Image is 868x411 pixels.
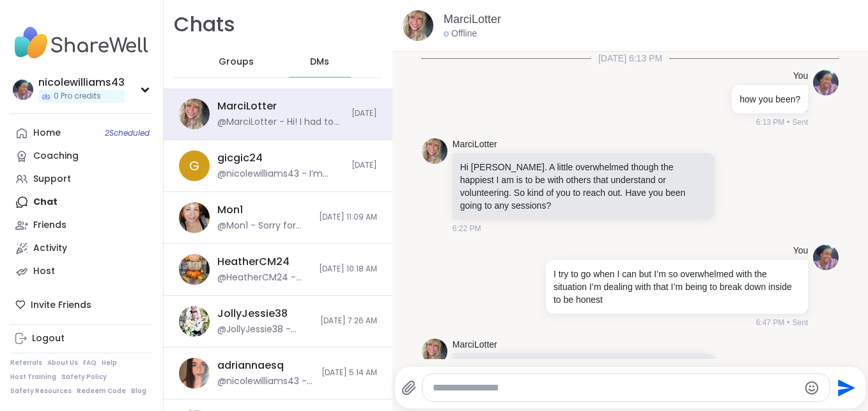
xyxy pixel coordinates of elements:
a: Referrals [10,359,42,367]
a: MarciLotter [453,138,497,151]
div: gicgic24 [217,151,263,165]
a: Friends [10,214,153,237]
img: nicolewilliams43 [13,79,33,100]
a: Blog [131,387,146,396]
a: Safety Resources [10,387,72,396]
iframe: Spotlight [140,152,150,162]
div: @MarciLotter - Hi! I had to change my session to 4. I’m at the DDs for another 2 hrs. (Ugh). I ho... [217,116,344,129]
div: Coaching [33,150,79,163]
span: Sent [793,317,809,328]
span: Groups [219,56,254,68]
span: DMs [310,56,329,68]
span: [DATE] [352,160,377,171]
span: • [787,117,789,128]
div: HeatherCM24 [217,255,290,269]
a: FAQ [83,359,97,367]
span: [DATE] 10:18 AM [319,264,377,275]
textarea: Type your message [433,382,798,394]
div: @Mon1 - Sorry for the delayed message, I don't check these very often. [217,220,311,232]
img: https://sharewell-space-live.sfo3.digitaloceanspaces.com/user-generated/e72d2dfd-06ae-43a5-b116-a... [179,254,210,285]
img: https://sharewell-space-live.sfo3.digitaloceanspaces.com/user-generated/3602621c-eaa5-4082-863a-9... [179,306,210,337]
div: adriannaesq [217,359,284,373]
span: g [189,156,199,175]
a: About Us [47,359,78,367]
div: nicolewilliams43 [38,76,125,90]
img: https://sharewell-space-live.sfo3.digitaloceanspaces.com/user-generated/9d8b9718-2513-46ce-8b05-0... [179,358,210,389]
img: https://sharewell-space-live.sfo3.digitaloceanspaces.com/user-generated/7a3b2c34-6725-4fc7-97ef-c... [179,99,210,129]
a: Safety Policy [61,373,107,382]
button: Send [830,373,859,402]
span: [DATE] 7:26 AM [320,316,377,326]
div: Support [33,173,71,186]
a: Help [102,359,117,367]
img: ShareWell Nav Logo [10,20,153,65]
div: Logout [32,332,65,345]
span: [DATE] 5:14 AM [322,367,377,378]
span: Sent [793,117,809,128]
div: Offline [444,28,477,40]
div: Mon1 [217,203,243,217]
div: @JollyJessie38 - These links should work [217,323,313,336]
div: JollyJessie38 [217,307,288,321]
a: Coaching [10,145,153,168]
div: @nicolewilliams43 - I did not go to any [DATE], spent the day with my son [217,375,314,388]
span: [DATE] 11:09 AM [319,212,377,223]
a: Activity [10,237,153,260]
span: 6:13 PM [756,117,785,128]
span: 6:22 PM [453,223,481,234]
a: MarciLotter [453,339,497,351]
img: https://sharewell-space-live.sfo3.digitaloceanspaces.com/user-generated/1ddea3a2-7194-4826-8ff1-e... [179,202,210,233]
div: Friends [33,219,66,232]
a: Home2Scheduled [10,122,153,145]
div: Home [33,127,61,140]
div: @nicolewilliams43 - I’m doing okay just struggling a little bit [217,168,344,181]
h4: You [793,245,809,257]
p: Hi [PERSON_NAME]. A little overwhelmed though the happiest I am is to be with others that underst... [460,161,707,212]
span: [DATE] [352,108,377,119]
p: I try to go when I can but I’m so overwhelmed with the situation I’m dealing with that I’m being ... [554,268,800,306]
a: MarciLotter [444,12,501,28]
span: [DATE] 6:13 PM [591,52,670,65]
span: 2 Scheduled [105,128,150,138]
div: @HeatherCM24 - [URL][DOMAIN_NAME] [217,271,311,284]
a: Logout [10,327,153,350]
button: Emoji picker [804,380,819,396]
img: https://sharewell-space-live.sfo3.digitaloceanspaces.com/user-generated/7a3b2c34-6725-4fc7-97ef-c... [403,10,433,41]
img: https://sharewell-space-live.sfo3.digitaloceanspaces.com/user-generated/7a3b2c34-6725-4fc7-97ef-c... [422,138,447,164]
img: https://sharewell-space-live.sfo3.digitaloceanspaces.com/user-generated/7a3b2c34-6725-4fc7-97ef-c... [422,339,447,364]
p: how you been? [740,93,800,106]
div: Invite Friends [10,293,153,316]
span: 0 Pro credits [54,91,101,102]
div: Activity [33,242,67,255]
img: https://sharewell-space-live.sfo3.digitaloceanspaces.com/user-generated/3403c148-dfcf-4217-9166-8... [813,245,839,270]
div: MarciLotter [217,99,277,113]
a: Support [10,168,153,191]
h4: You [793,70,809,83]
a: Host [10,260,153,283]
a: Host Training [10,373,56,382]
span: 6:47 PM [756,317,785,328]
span: • [787,317,789,328]
div: Host [33,265,55,278]
a: Redeem Code [77,387,126,396]
h1: Chats [174,10,235,39]
img: https://sharewell-space-live.sfo3.digitaloceanspaces.com/user-generated/3403c148-dfcf-4217-9166-8... [813,70,839,95]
